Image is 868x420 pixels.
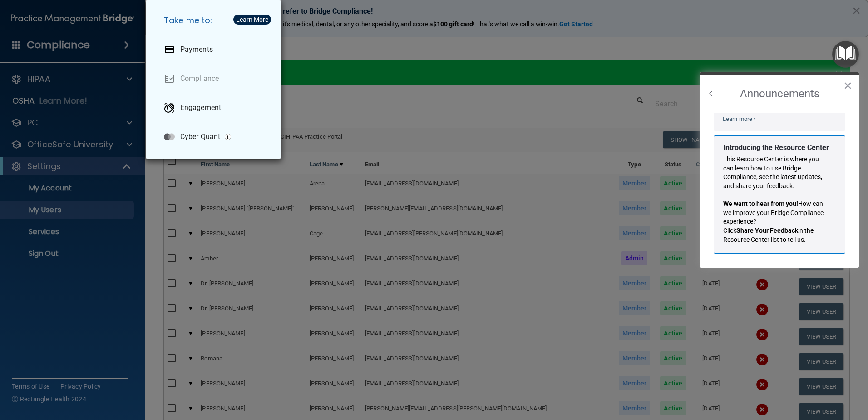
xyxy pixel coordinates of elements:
[700,72,859,268] div: Resource Center
[700,75,859,113] h2: Announcements
[723,200,825,225] span: How can we improve your Bridge Compliance experience?
[832,41,859,68] button: Open Resource Center
[157,37,274,62] a: Payments
[736,227,798,234] strong: Share Your Feedback
[723,115,755,122] a: Learn more ›
[843,78,852,93] button: Close
[723,227,736,234] span: Click
[157,8,274,33] h5: Take me to:
[157,66,274,91] a: Compliance
[723,227,815,243] span: in the Resource Center list to tell us.
[180,132,220,141] p: Cyber Quant
[180,45,213,54] p: Payments
[723,143,829,152] strong: Introducing the Resource Center
[706,89,715,98] button: Back to Resource Center Home
[233,15,271,25] button: Learn More
[157,95,274,120] a: Engagement
[180,103,221,112] p: Engagement
[236,16,268,23] div: Learn More
[723,155,829,190] p: This Resource Center is where you can learn how to use Bridge Compliance, see the latest updates,...
[157,124,274,150] a: Cyber Quant
[723,200,798,207] strong: We want to hear from you!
